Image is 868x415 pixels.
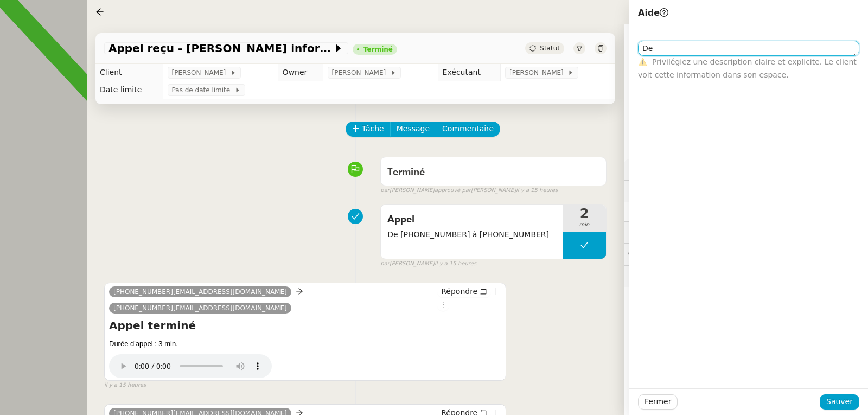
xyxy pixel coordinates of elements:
span: par [380,259,390,269]
span: Terminé [387,168,425,177]
span: Répondre [441,286,477,297]
span: Message [397,123,430,135]
h4: Appel terminé [109,318,501,333]
span: par [380,186,390,195]
span: il y a 15 heures [104,381,146,390]
button: Tâche [346,122,391,137]
div: ⏲️Tâches 2:06 [624,222,868,243]
button: Répondre [437,285,491,297]
div: Terminé [363,46,393,53]
span: Pas de date limite [172,85,234,95]
td: Owner [278,64,323,81]
small: [PERSON_NAME] [PERSON_NAME] [380,186,558,195]
span: min [563,220,606,229]
span: [PERSON_NAME] [509,67,567,78]
span: ⚠️ [638,58,647,66]
span: Statut [540,44,560,52]
span: Appel reçu - [PERSON_NAME] information RIB [108,43,333,54]
span: 2 [563,207,606,220]
div: 💬Commentaires [624,244,868,265]
span: ⏲️ [628,228,703,237]
span: il y a 15 heures [435,259,476,269]
span: [PERSON_NAME] [332,67,390,78]
span: ⚙️ [628,163,685,176]
span: Fermer [644,395,671,408]
div: ⚙️Procédures [624,159,868,180]
span: [PERSON_NAME] [172,67,230,78]
div: 🕵️Autres demandes en cours 20 [624,266,868,287]
span: Privilégiez une description claire et explicite. Le client voit cette information dans son espace. [638,58,857,79]
span: 💬 [628,250,698,258]
span: De [PHONE_NUMBER] à [PHONE_NUMBER] [387,228,556,241]
button: Sauver [820,394,859,410]
td: Date limite [95,81,163,99]
td: Exécutant [438,64,500,81]
div: 🔐Données client [624,181,868,202]
span: Sauver [826,395,853,408]
span: Commentaire [442,123,494,135]
span: [PHONE_NUMBER][EMAIL_ADDRESS][DOMAIN_NAME] [113,288,287,296]
span: Tâche [362,123,384,135]
span: 🕵️ [628,272,768,280]
button: Commentaire [436,122,500,137]
td: Client [95,64,163,81]
button: Message [390,122,436,137]
span: Durée d'appel : 3 min. [109,340,178,348]
button: Fermer [638,394,678,410]
span: il y a 15 heures [516,186,558,195]
small: [PERSON_NAME] [380,259,476,269]
span: [PHONE_NUMBER][EMAIL_ADDRESS][DOMAIN_NAME] [113,304,287,312]
span: Appel [387,212,556,228]
span: Aide [638,8,668,18]
span: approuvé par [435,186,471,195]
audio: Your browser does not support the audio element. [109,349,272,378]
span: 🔐 [628,185,699,197]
